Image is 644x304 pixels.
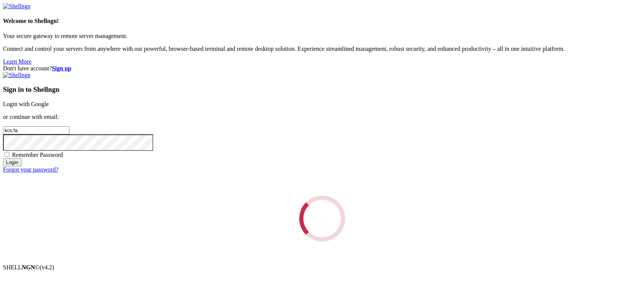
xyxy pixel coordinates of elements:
[3,33,641,40] p: Your secure gateway to remote server management.
[52,65,71,71] a: Sign up
[12,152,63,158] span: Remember Password
[3,3,30,10] img: Shellngn
[3,166,58,173] a: Forgot your password?
[3,264,54,271] span: SHELL ©
[3,101,49,107] a: Login with Google
[3,85,641,94] h3: Sign in to Shellngn
[3,58,32,65] a: Learn More
[3,158,21,166] input: Login
[3,114,641,120] p: or continue with email:
[297,193,347,243] div: Loading...
[40,264,54,271] span: 4.2.0
[3,46,641,52] p: Connect and control your servers from anywhere with our powerful, browser-based terminal and remo...
[3,65,641,72] div: Don't have account?
[22,264,35,271] b: NGN
[3,72,30,79] img: Shellngn
[5,152,9,157] input: Remember Password
[3,18,641,24] h4: Welcome to Shellngn!
[3,126,69,134] input: Email address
